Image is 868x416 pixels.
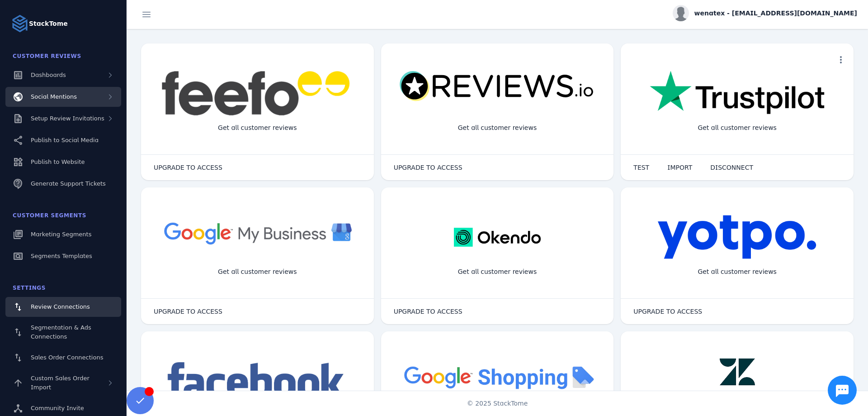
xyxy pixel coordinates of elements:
[5,130,121,150] a: Publish to Social Media
[31,253,92,259] span: Segments Templates
[451,116,544,140] div: Get all customer reviews
[31,180,106,187] span: Generate Support Tickets
[159,215,356,251] img: googlebusiness.png
[657,215,817,260] img: yotpo.png
[5,174,121,194] a: Generate Support Tickets
[31,324,91,340] span: Segmentation & Ads Connections
[31,354,103,361] span: Sales Order Connections
[13,285,46,291] span: Settings
[658,158,701,177] button: IMPORT
[690,260,784,284] div: Get all customer reviews
[154,308,222,315] span: UPGRADE TO ACCESS
[160,71,354,116] img: feefo.png
[467,399,528,408] span: © 2025 StackTome
[701,158,762,177] button: DISCONNECT
[31,375,90,391] span: Custom Sales Order Import
[667,164,692,171] span: IMPORT
[633,308,702,315] span: UPGRADE TO ACCESS
[451,260,544,284] div: Get all customer reviews
[5,225,121,244] a: Marketing Segments
[145,158,231,177] button: UPGRADE TO ACCESS
[31,115,104,122] span: Setup Review Invitations
[5,246,121,266] a: Segments Templates
[145,302,231,320] button: UPGRADE TO ACCESS
[211,116,304,140] div: Get all customer reviews
[624,302,711,320] button: UPGRADE TO ACCESS
[31,93,77,100] span: Social Mentions
[154,164,222,171] span: UPGRADE TO ACCESS
[13,53,81,59] span: Customer Reviews
[633,164,649,171] span: TEST
[31,303,90,310] span: Review Connections
[5,319,121,346] a: Segmentation & Ads Connections
[673,5,857,21] button: wenatex - [EMAIL_ADDRESS][DOMAIN_NAME]
[385,158,472,177] button: UPGRADE TO ACCESS
[706,359,769,404] img: zendesk.png
[690,116,784,140] div: Get all customer reviews
[31,158,85,165] span: Publish to Website
[673,5,689,21] img: profile.jpg
[13,212,86,219] span: Customer Segments
[454,215,540,260] img: okendo.webp
[211,260,304,284] div: Get all customer reviews
[624,158,658,177] button: TEST
[694,9,857,18] span: wenatex - [EMAIL_ADDRESS][DOMAIN_NAME]
[399,359,596,395] img: googleshopping.png
[31,72,66,78] span: Dashboards
[5,152,121,172] a: Publish to Website
[161,359,354,404] img: facebook.png
[385,302,472,320] button: UPGRADE TO ACCESS
[399,71,596,102] img: reviewsio.svg
[394,164,462,171] span: UPGRADE TO ACCESS
[710,164,753,171] span: DISCONNECT
[650,71,825,116] img: trustpilot.png
[29,19,68,29] strong: StackTome
[5,348,121,368] a: Sales Order Connections
[5,297,121,317] a: Review Connections
[11,14,29,33] img: Logo image
[31,405,84,411] span: Community Invite
[832,51,850,69] button: more
[31,137,99,143] span: Publish to Social Media
[394,308,462,315] span: UPGRADE TO ACCESS
[31,231,91,238] span: Marketing Segments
